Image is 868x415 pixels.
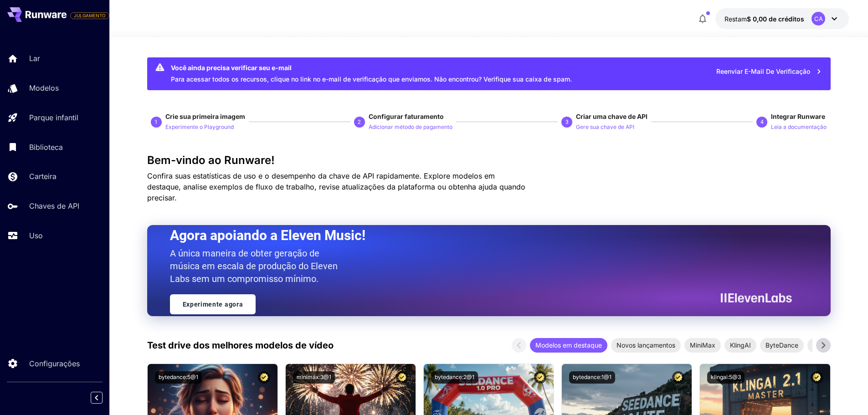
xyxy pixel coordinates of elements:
[760,338,804,353] div: ByteDance
[760,119,764,125] font: 4
[724,338,756,353] div: KlingAI
[70,10,109,21] span: Adicione seu cartão de pagamento para habilitar a funcionalidade completa da plataforma.
[369,121,452,132] button: Adicionar método de pagamento
[29,201,79,210] font: Chaves de API
[616,341,675,349] font: Novos lançamentos
[814,15,823,22] font: CA
[147,154,275,167] font: Bem-vindo ao Runware!
[771,113,825,120] font: Integrar Runware
[771,121,827,132] button: Leia a documentação
[684,338,721,353] div: MiniMax
[154,119,158,125] font: 1
[29,83,59,92] font: Modelos
[711,374,741,380] font: klingai:5@3
[170,294,256,314] a: Experimente agora
[576,121,634,132] button: Gere sua chave de API
[358,119,361,125] font: 2
[730,341,751,349] font: KlingAI
[170,227,365,243] font: Agora apoiando a Eleven Music!
[29,231,43,240] font: Uso
[771,123,827,130] font: Leia a documentação
[431,371,478,384] button: bytedance:2@1
[171,75,572,83] font: Para acessar todos os recursos, clique no link no e-mail de verificação que enviamos. Não encontr...
[530,338,607,353] div: Modelos em destaque
[573,374,611,380] font: bytedance:1@1
[159,374,198,380] font: bytedance:5@1
[74,13,106,18] font: JULGAMENTO
[576,113,647,120] font: Criar uma chave de API
[765,341,798,349] font: ByteDance
[811,371,823,384] button: Modelo certificado – verificado para melhor desempenho e inclui uma licença comercial.
[534,371,546,384] button: Modelo certificado – verificado para melhor desempenho e inclui uma licença comercial.
[29,359,80,368] font: Configurações
[369,123,452,130] font: Adicionar método de pagamento
[165,113,245,120] font: Crie sua primeira imagem
[297,374,331,380] font: minimáx:3@1
[711,62,827,81] button: Reenviar e-mail de verificação
[715,8,849,29] button: $ 0,00CA
[565,119,569,125] font: 3
[29,143,63,152] font: Biblioteca
[396,371,408,384] button: Modelo certificado – verificado para melhor desempenho e inclui uma licença comercial.
[91,392,103,404] button: Recolher barra lateral
[435,374,474,380] font: bytedance:2@1
[170,248,338,284] font: A única maneira de obter geração de música em escala de produção do Eleven Labs sem um compromiss...
[716,67,810,75] font: Reenviar e-mail de verificação
[569,371,615,384] button: bytedance:1@1
[147,171,525,202] font: Confira suas estatísticas de uso e o desempenho da chave de API rapidamente. Explore modelos em d...
[171,64,292,72] font: Você ainda precisa verificar seu e-mail
[672,371,684,384] button: Modelo certificado – verificado para melhor desempenho e inclui uma licença comercial.
[293,371,335,384] button: minimáx:3@1
[576,123,634,130] font: Gere sua chave de API
[724,15,747,23] font: Restam
[535,341,602,349] font: Modelos em destaque
[724,14,804,24] div: $ 0,00
[611,338,681,353] div: Novos lançamentos
[98,389,109,406] div: Recolher barra lateral
[747,15,804,23] font: $ 0,00 de créditos
[165,123,234,130] font: Experimente o Playground
[155,371,202,384] button: bytedance:5@1
[29,172,56,181] font: Carteira
[165,121,234,132] button: Experimente o Playground
[707,371,745,384] button: klingai:5@3
[147,340,334,351] font: Test drive dos melhores modelos de vídeo
[369,113,444,120] font: Configurar faturamento
[258,371,270,384] button: Modelo certificado – verificado para melhor desempenho e inclui uma licença comercial.
[690,341,715,349] font: MiniMax
[29,54,40,63] font: Lar
[29,113,78,122] font: Parque infantil
[183,301,243,308] font: Experimente agora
